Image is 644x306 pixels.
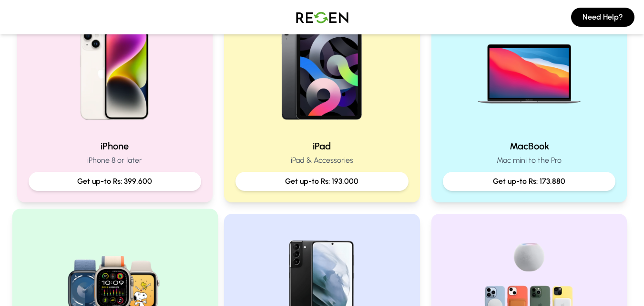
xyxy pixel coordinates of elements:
p: iPhone 8 or later [29,155,202,166]
p: Get up-to Rs: 399,600 [36,176,194,187]
p: Mac mini to the Pro [443,155,616,166]
h2: iPad [235,139,409,153]
h2: MacBook [443,139,616,153]
img: Logo [289,4,356,31]
img: iPhone [54,10,176,132]
img: iPad [261,10,383,132]
h2: iPhone [29,139,202,153]
p: Get up-to Rs: 193,000 [243,176,401,187]
button: Need Help? [571,8,634,27]
img: MacBook [468,10,590,132]
p: Get up-to Rs: 173,880 [450,176,608,187]
p: iPad & Accessories [235,155,409,166]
